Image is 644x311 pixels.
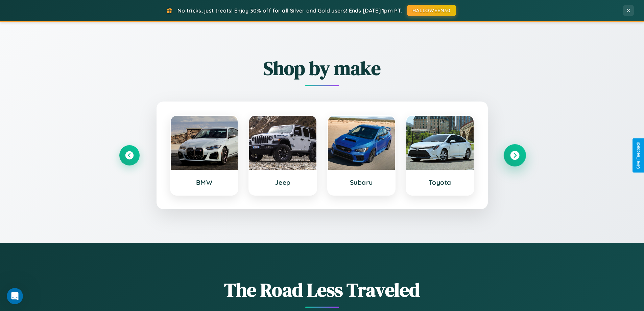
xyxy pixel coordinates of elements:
iframe: Intercom live chat [7,288,23,304]
div: Give Feedback [636,142,641,169]
h3: Jeep [256,178,310,186]
button: HALLOWEEN30 [407,5,456,16]
h3: BMW [177,178,231,186]
h3: Subaru [335,178,388,186]
h3: Toyota [413,178,467,186]
span: No tricks, just treats! Enjoy 30% off for all Silver and Gold users! Ends [DATE] 1pm PT. [177,7,402,14]
h1: The Road Less Traveled [119,277,525,303]
h2: Shop by make [119,55,525,81]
